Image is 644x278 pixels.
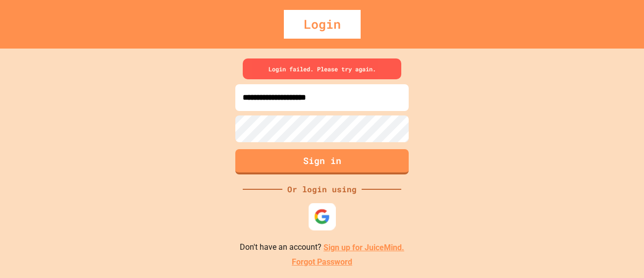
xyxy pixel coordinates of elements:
div: Login [284,10,361,39]
div: Or login using [282,183,362,195]
p: Don't have an account? [240,241,404,254]
a: Sign up for JuiceMind. [323,243,404,252]
button: Sign in [235,149,409,174]
a: Forgot Password [292,256,352,268]
div: Login failed. Please try again. [243,58,401,79]
img: google-icon.svg [314,209,330,225]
